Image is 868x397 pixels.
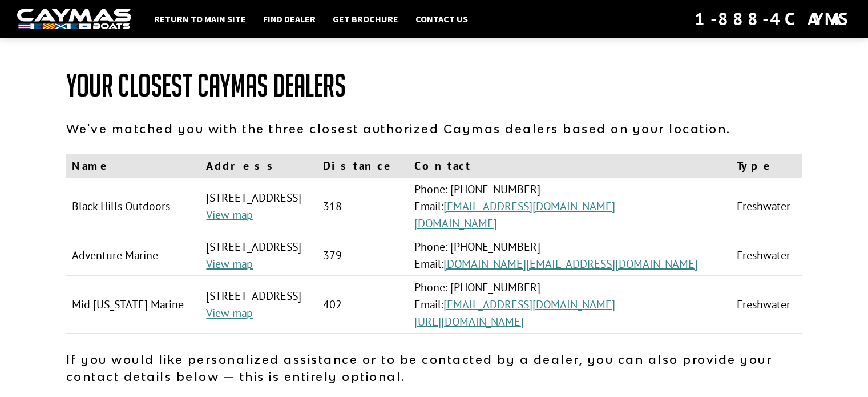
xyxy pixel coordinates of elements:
td: Phone: [PHONE_NUMBER] Email: [409,178,731,235]
a: [DOMAIN_NAME][EMAIL_ADDRESS][DOMAIN_NAME] [443,256,698,271]
td: Freshwater [731,235,802,276]
td: 379 [317,235,409,276]
div: 1-888-4CAYMAS [695,6,851,31]
th: Address [200,154,317,178]
h1: Your Closest Caymas Dealers [66,69,802,103]
td: Freshwater [731,276,802,334]
a: Return to main site [148,11,252,26]
td: [STREET_ADDRESS] [200,235,317,276]
p: We've matched you with the three closest authorized Caymas dealers based on your location. [66,120,802,137]
th: Type [731,154,802,178]
a: View map [206,256,253,271]
td: [STREET_ADDRESS] [200,276,317,334]
td: Freshwater [731,178,802,235]
img: white-logo-c9c8dbefe5ff5ceceb0f0178aa75bf4bb51f6bca0971e226c86eb53dfe498488.png [17,9,131,30]
td: 402 [317,276,409,334]
a: View map [206,207,253,222]
p: If you would like personalized assistance or to be contacted by a dealer, you can also provide yo... [66,351,802,385]
th: Name [66,154,201,178]
a: View map [206,306,253,320]
a: Find Dealer [257,11,321,26]
th: Contact [409,154,731,178]
td: Black Hills Outdoors [66,178,201,235]
td: [STREET_ADDRESS] [200,178,317,235]
td: Phone: [PHONE_NUMBER] Email: [409,276,731,334]
a: [EMAIL_ADDRESS][DOMAIN_NAME] [443,297,615,312]
td: Mid [US_STATE] Marine [66,276,201,334]
td: Phone: [PHONE_NUMBER] Email: [409,235,731,276]
a: [URL][DOMAIN_NAME] [414,314,524,329]
a: [DOMAIN_NAME] [414,216,497,231]
a: Get Brochure [327,11,404,26]
a: [EMAIL_ADDRESS][DOMAIN_NAME] [443,199,615,214]
td: 318 [317,178,409,235]
a: Contact Us [410,11,474,26]
td: Adventure Marine [66,235,201,276]
th: Distance [317,154,409,178]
